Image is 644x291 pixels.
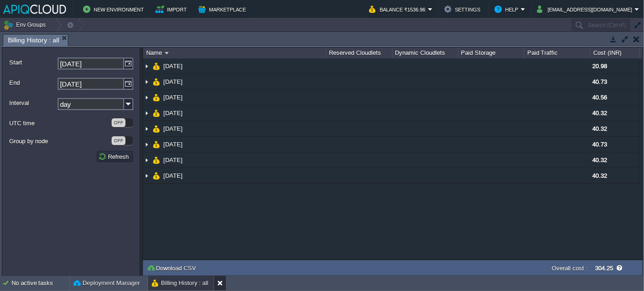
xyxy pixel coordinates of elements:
a: [DATE] [162,78,184,86]
img: AMDAwAAAACH5BAEAAAAALAAAAAABAAEAAAICRAEAOw== [153,90,160,105]
span: 40.32 [592,172,607,179]
span: 40.73 [592,78,607,85]
button: New Environment [83,4,147,15]
button: Balance ₹1536.96 [369,4,428,15]
a: [DATE] [162,140,184,148]
img: AMDAwAAAACH5BAEAAAAALAAAAAABAAEAAAICRAEAOw== [143,168,150,183]
img: AMDAwAAAACH5BAEAAAAALAAAAAABAAEAAAICRAEAOw== [143,90,150,105]
a: [DATE] [162,172,184,180]
label: End [9,78,57,87]
img: AMDAwAAAACH5BAEAAAAALAAAAAABAAEAAAICRAEAOw== [153,58,160,74]
button: Import [155,4,190,15]
img: APIQCloud [3,5,66,14]
div: Reserved Cloudlets [327,47,392,58]
a: [DATE] [162,125,184,133]
button: Download CSV [147,264,199,272]
img: AMDAwAAAACH5BAEAAAAALAAAAAABAAEAAAICRAEAOw== [153,168,160,183]
img: AMDAwAAAACH5BAEAAAAALAAAAAABAAEAAAICRAEAOw== [143,74,150,89]
a: [DATE] [162,62,184,70]
button: Marketplace [198,4,249,15]
img: AMDAwAAAACH5BAEAAAAALAAAAAABAAEAAAICRAEAOw== [153,137,160,152]
button: Settings [444,4,483,15]
a: [DATE] [162,93,184,101]
img: AMDAwAAAACH5BAEAAAAALAAAAAABAAEAAAICRAEAOw== [143,58,150,74]
label: 304.25 [595,265,613,272]
button: [EMAIL_ADDRESS][DOMAIN_NAME] [537,4,635,15]
img: AMDAwAAAACH5BAEAAAAALAAAAAABAAEAAAICRAEAOw== [143,152,150,168]
div: Name [144,47,326,58]
div: OFF [112,136,125,145]
div: Paid Storage [459,47,524,58]
button: Billing History : all [152,279,209,288]
span: 40.32 [592,110,607,116]
img: AMDAwAAAACH5BAEAAAAALAAAAAABAAEAAAICRAEAOw== [153,152,160,168]
img: AMDAwAAAACH5BAEAAAAALAAAAAABAAEAAAICRAEAOw== [165,52,169,54]
div: OFF [112,118,125,127]
img: AMDAwAAAACH5BAEAAAAALAAAAAABAAEAAAICRAEAOw== [143,105,150,121]
label: UTC time [9,118,111,128]
a: [DATE] [162,156,184,164]
span: 40.32 [592,157,607,163]
img: AMDAwAAAACH5BAEAAAAALAAAAAABAAEAAAICRAEAOw== [153,74,160,89]
span: Billing History : all [8,35,59,46]
img: AMDAwAAAACH5BAEAAAAALAAAAAABAAEAAAICRAEAOw== [153,121,160,136]
span: 20.98 [592,63,607,70]
button: Help [495,4,521,15]
label: Interval [9,98,57,108]
div: Cost (INR) [591,47,639,58]
label: Overall cost : [552,265,588,272]
span: 40.73 [592,141,607,148]
label: Group by node [9,136,111,146]
label: Start [9,58,57,67]
div: Paid Traffic [525,47,590,58]
span: 40.56 [592,94,607,101]
button: Env Groups [3,18,49,31]
div: No active tasks [12,276,69,291]
img: AMDAwAAAACH5BAEAAAAALAAAAAABAAEAAAICRAEAOw== [143,137,150,152]
img: AMDAwAAAACH5BAEAAAAALAAAAAABAAEAAAICRAEAOw== [143,121,150,136]
a: [DATE] [162,109,184,117]
img: AMDAwAAAACH5BAEAAAAALAAAAAABAAEAAAICRAEAOw== [153,105,160,121]
button: Deployment Manager [73,279,140,288]
div: Dynamic Cloudlets [393,47,458,58]
button: Refresh [98,152,131,161]
span: 40.32 [592,125,607,132]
